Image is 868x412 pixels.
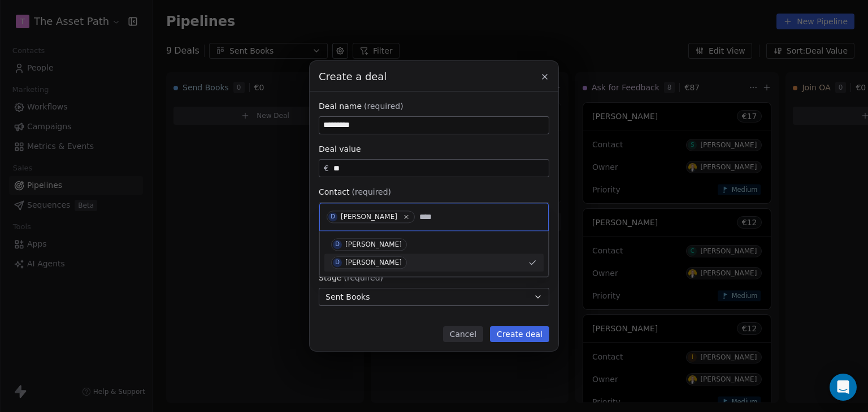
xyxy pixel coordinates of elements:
div: D [335,258,340,267]
div: D [335,240,340,249]
div: [PERSON_NAME] [345,258,402,266]
div: [PERSON_NAME] [345,240,402,248]
div: [PERSON_NAME] [341,213,397,221]
div: Suggestions [324,235,544,271]
div: D [331,212,335,221]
